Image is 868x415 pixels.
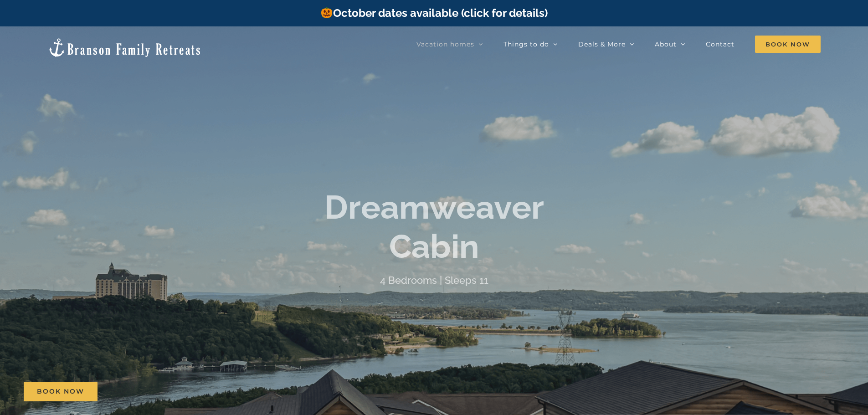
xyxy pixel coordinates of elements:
span: Contact [706,41,734,47]
a: Things to do [503,35,558,53]
span: Book Now [37,388,84,395]
span: Things to do [503,41,549,47]
img: Branson Family Retreats Logo [47,37,202,58]
a: Contact [706,35,734,53]
span: Deals & More [578,41,626,47]
h4: 4 Bedrooms | Sleeps 11 [380,275,488,287]
span: Vacation homes [416,41,474,47]
b: Dreamweaver Cabin [324,188,544,266]
a: Deals & More [578,35,634,53]
a: October dates available (click for details) [320,6,547,20]
a: Vacation homes [416,35,483,53]
img: 🎃 [321,7,332,18]
span: About [655,41,677,47]
nav: Main Menu [416,35,821,53]
a: About [655,35,685,53]
span: Book Now [755,36,821,53]
a: Book Now [24,382,98,401]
